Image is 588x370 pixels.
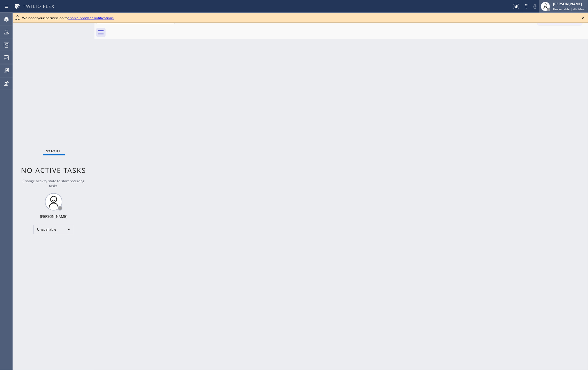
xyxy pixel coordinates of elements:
div: Unavailable [33,225,74,234]
span: Unavailable | 4h 24min [553,7,586,11]
div: [PERSON_NAME] [40,214,67,219]
button: Mute [531,2,539,10]
span: Change activity state to start receiving tasks. [23,178,85,188]
span: We need your permission to [22,15,114,20]
span: Status [46,149,61,153]
div: [PERSON_NAME] [553,1,586,6]
span: No active tasks [21,165,86,175]
a: enable browser notifications [68,15,114,20]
